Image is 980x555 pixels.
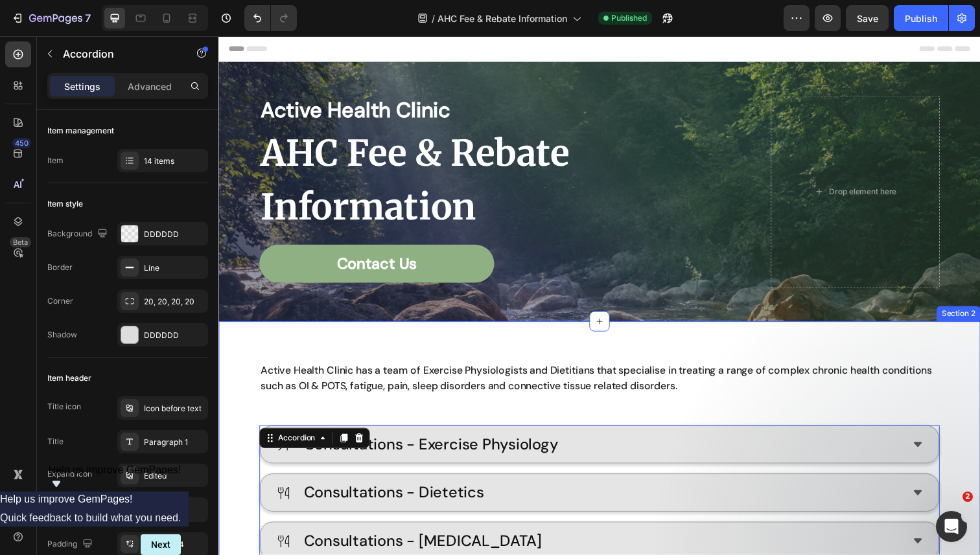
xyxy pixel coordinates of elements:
div: Accordion [58,405,101,416]
div: Border [47,262,73,273]
p: Consultations - [MEDICAL_DATA] [87,504,330,527]
p: Active Health Clinic has a team of Exercise Physiologists and Dietitians that specialise in treat... [43,334,735,365]
div: Title icon [47,401,81,413]
div: Undo/Redo [244,5,297,31]
p: Settings [64,80,100,93]
span: Save [857,13,878,24]
span: / [432,12,435,25]
div: Item style [47,198,83,210]
div: Publish [905,12,937,25]
span: AHC Fee & Rebate Information [437,12,567,25]
p: Consultations - Exercise Physiology [87,405,347,429]
div: Background [47,225,110,243]
div: Corner [47,295,73,307]
div: Title [47,436,64,447]
div: Drop element here [624,154,692,164]
iframe: Design area [218,36,980,555]
button: 7 [5,5,97,31]
div: Shadow [47,329,77,341]
div: Beta [10,237,31,247]
div: Item header [47,372,91,384]
div: Icon before text [144,403,205,414]
span: Help us improve GemPages! [49,464,181,475]
div: DDDDDD [144,229,205,240]
div: Item [47,155,64,166]
p: Accordion [63,46,173,62]
div: 14 items [144,155,205,167]
div: Paragraph 1 [144,436,205,448]
span: 2 [962,492,973,502]
div: 450 [12,138,31,148]
div: Line [144,262,205,274]
span: Published [611,12,647,24]
button: Save [846,5,889,31]
button: Publish [894,5,948,31]
div: Item management [47,125,114,137]
div: Section 2 [736,278,775,289]
div: 20, 20, 20, 20 [144,296,205,308]
div: DDDDDD [144,330,205,341]
iframe: Intercom live chat [936,511,967,542]
p: Advanced [128,80,172,93]
p: 7 [85,10,91,26]
button: Show survey - Help us improve GemPages! [49,464,181,492]
p: Consultations - Dietetics [87,455,271,478]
